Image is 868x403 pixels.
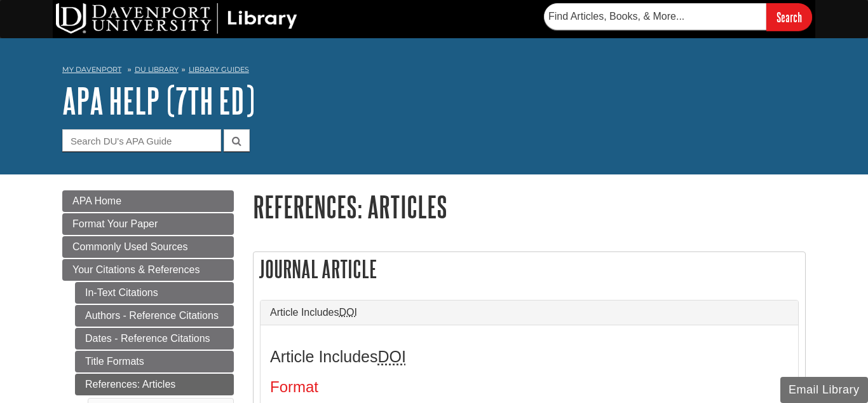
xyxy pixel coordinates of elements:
[72,218,158,229] span: Format Your Paper
[75,374,234,395] a: References: Articles
[62,61,806,81] nav: breadcrumb
[544,3,812,31] form: Searches DU Library's articles, books, and more
[72,241,187,252] span: Commonly Used Sources
[72,264,200,275] span: Your Citations & References
[62,81,255,120] a: APA Help (7th Ed)
[270,379,789,395] h4: Format
[75,328,234,350] a: Dates - Reference Citations
[72,195,121,206] span: APA Home
[62,236,234,258] a: Commonly Used Sources
[62,190,234,212] a: APA Home
[253,190,806,223] h1: References: Articles
[75,351,234,372] a: Title Formats
[62,213,234,235] a: Format Your Paper
[270,348,789,366] h3: Article Includes
[75,305,234,327] a: Authors - Reference Citations
[766,3,812,31] input: Search
[62,64,121,75] a: My Davenport
[75,282,234,304] a: In-Text Citations
[189,65,249,74] a: Library Guides
[254,252,805,286] h2: Journal Article
[135,65,179,74] a: DU Library
[62,129,221,152] input: Search DU's APA Guide
[270,307,789,318] a: Article IncludesDOI
[780,377,868,403] button: Email Library
[378,348,406,365] abbr: Digital Object Identifier. This is the string of numbers associated with a particular article. No...
[339,307,357,318] abbr: Digital Object Identifier. This is the string of numbers associated with a particular article. No...
[62,259,234,281] a: Your Citations & References
[56,3,297,34] img: DU Library
[544,3,766,30] input: Find Articles, Books, & More...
